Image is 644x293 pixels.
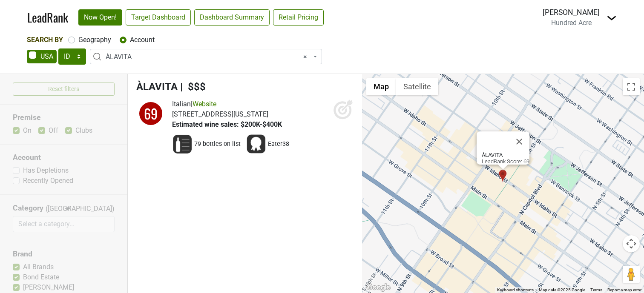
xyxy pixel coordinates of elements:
[180,81,206,93] span: | $$$
[246,134,266,154] img: Award
[396,78,438,95] button: Show satellite imagery
[482,152,503,158] b: ÀLAVITA
[172,99,282,109] div: |
[172,110,268,118] span: [STREET_ADDRESS][US_STATE]
[623,78,640,95] button: Toggle fullscreen view
[498,169,507,183] div: ÀLAVITA
[172,100,191,108] span: Italian
[543,7,600,18] div: [PERSON_NAME]
[551,19,592,27] span: Hundred Acre
[539,287,585,292] span: Map data ©2025 Google
[78,35,111,45] label: Geography
[303,52,307,62] span: Remove all items
[509,131,529,152] button: Close
[106,52,311,62] span: ÀLAVITA
[364,282,392,293] a: Open this area in Google Maps (opens a new window)
[194,140,241,148] span: 79 bottles on list
[90,49,322,64] span: ÀLAVITA
[366,78,396,95] button: Show street map
[194,9,270,26] a: Dashboard Summary
[590,287,602,292] a: Terms (opens in new tab)
[623,235,640,252] button: Map camera controls
[126,9,191,26] a: Target Dashboard
[623,266,640,283] button: Drag Pegman onto the map to open Street View
[136,81,178,93] span: ÀLAVITA
[172,134,193,154] img: Wine List
[78,9,122,26] a: Now Open!
[27,9,68,26] a: LeadRank
[268,140,289,148] span: Eater38
[136,99,165,128] img: quadrant_split.svg
[130,35,155,45] label: Account
[482,152,529,165] div: LeadRank Score: 69
[607,13,617,23] img: Dropdown Menu
[364,282,392,293] img: Google
[138,101,164,126] div: 69
[27,36,63,44] span: Search By
[193,100,216,108] a: Website
[607,287,641,292] a: Report a map error
[273,9,324,26] a: Retail Pricing
[172,120,282,128] span: Estimated wine sales: $200K-$400K
[497,287,534,293] button: Keyboard shortcuts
